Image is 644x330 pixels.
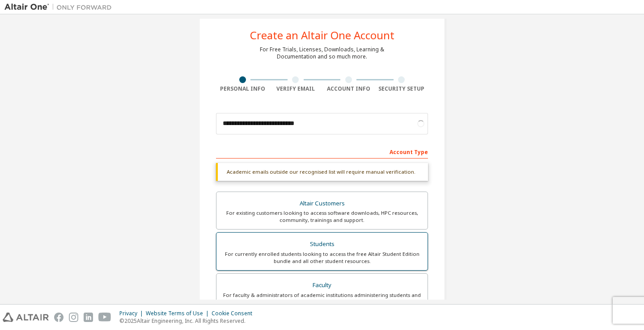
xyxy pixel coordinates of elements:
[216,85,269,92] div: Personal Info
[269,85,322,92] div: Verify Email
[212,310,258,317] div: Cookie Consent
[260,46,384,60] div: For Free Trials, Licenses, Downloads, Learning & Documentation and so much more.
[84,313,93,322] img: linkedin.svg
[250,30,394,41] div: Create an Altair One Account
[98,313,111,322] img: youtube.svg
[3,313,49,322] img: altair_logo.svg
[69,313,78,322] img: instagram.svg
[216,163,428,181] div: Academic emails outside our recognised list will require manual verification.
[146,310,212,317] div: Website Terms of Use
[4,3,116,12] img: Altair One
[222,197,422,210] div: Altair Customers
[222,251,422,265] div: For currently enrolled students looking to access the free Altair Student Edition bundle and all ...
[119,317,258,325] p: © 2025 Altair Engineering, Inc. All Rights Reserved.
[216,144,428,159] div: Account Type
[119,310,146,317] div: Privacy
[222,279,422,292] div: Faculty
[322,85,375,92] div: Account Info
[54,313,64,322] img: facebook.svg
[222,292,422,306] div: For faculty & administrators of academic institutions administering students and accessing softwa...
[222,238,422,251] div: Students
[375,85,428,92] div: Security Setup
[222,209,422,224] div: For existing customers looking to access software downloads, HPC resources, community, trainings ...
